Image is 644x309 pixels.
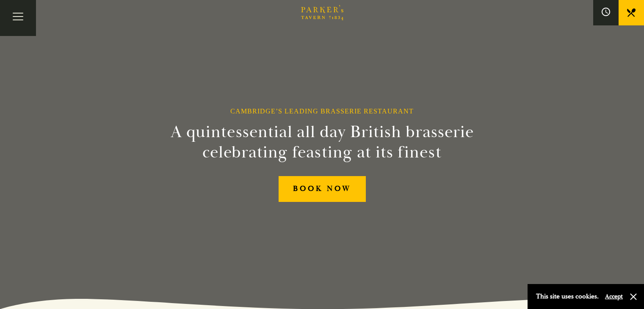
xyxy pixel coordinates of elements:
button: Close and accept [629,292,638,301]
button: Accept [605,292,623,301]
a: BOOK NOW [279,176,366,202]
h1: Cambridge’s Leading Brasserie Restaurant [230,107,414,115]
p: This site uses cookies. [536,290,599,303]
h2: A quintessential all day British brasserie celebrating feasting at its finest [129,122,515,163]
